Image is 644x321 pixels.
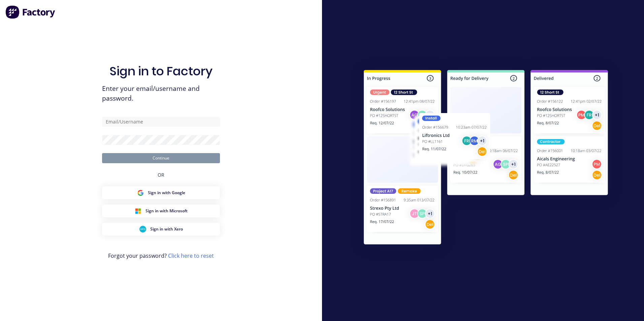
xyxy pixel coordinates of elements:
span: Sign in with Google [148,190,185,196]
button: Microsoft Sign inSign in with Microsoft [102,205,220,217]
button: Xero Sign inSign in with Xero [102,223,220,236]
h1: Sign in to Factory [109,64,213,78]
img: Google Sign in [137,189,144,196]
span: Enter your email/username and password. [102,84,220,103]
input: Email/Username [102,117,220,127]
span: Forgot your password? [108,252,214,260]
div: OR [158,163,164,186]
img: Sign in [349,57,623,260]
img: Microsoft Sign in [135,208,141,214]
span: Sign in with Microsoft [146,208,188,214]
button: Continue [102,153,220,163]
img: Xero Sign in [139,226,146,233]
a: Click here to reset [168,252,214,259]
button: Google Sign inSign in with Google [102,186,220,199]
span: Sign in with Xero [150,226,183,232]
img: Factory [5,5,56,19]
